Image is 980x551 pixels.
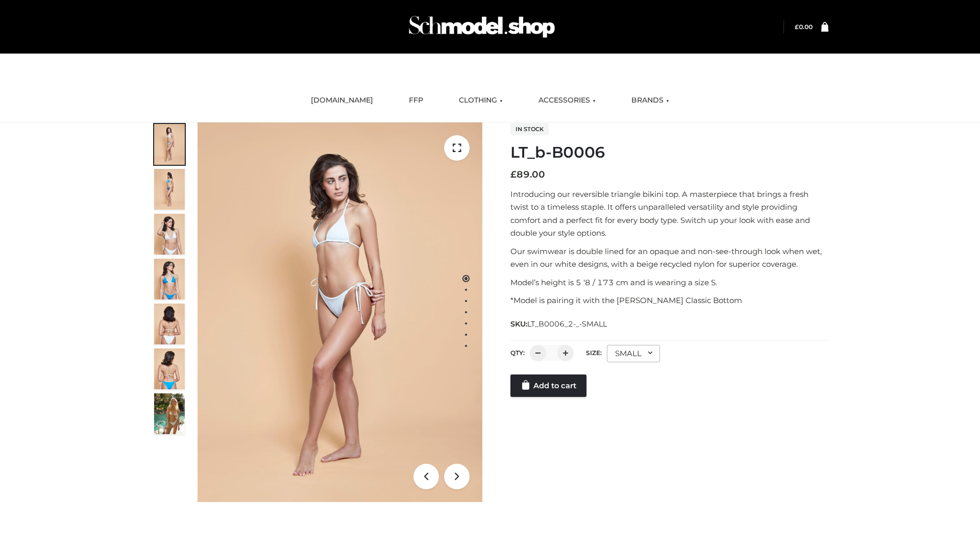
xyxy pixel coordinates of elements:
p: *Model is pairing it with the [PERSON_NAME] Classic Bottom [510,294,828,307]
span: £ [510,169,517,180]
a: [DOMAIN_NAME] [303,89,381,112]
a: FFP [401,89,431,112]
bdi: 0.00 [795,23,813,31]
span: In stock [510,123,549,135]
p: Introducing our reversible triangle bikini top. A masterpiece that brings a fresh twist to a time... [510,188,828,240]
div: SMALL [607,345,660,362]
a: BRANDS [624,89,677,112]
a: Add to cart [510,374,586,397]
img: ArielClassicBikiniTop_CloudNine_AzureSky_OW114ECO_1 [198,122,482,502]
label: Size: [586,349,602,357]
a: £0.00 [795,23,813,31]
a: CLOTHING [451,89,510,112]
img: Arieltop_CloudNine_AzureSky2.jpg [154,393,185,434]
img: ArielClassicBikiniTop_CloudNine_AzureSky_OW114ECO_4-scaled.jpg [154,259,185,299]
img: ArielClassicBikiniTop_CloudNine_AzureSky_OW114ECO_8-scaled.jpg [154,348,185,389]
span: LT_B0006_2-_-SMALL [527,319,607,329]
h1: LT_b-B0006 [510,143,828,162]
bdi: 89.00 [510,169,545,180]
span: SKU: [510,318,608,330]
a: ACCESSORIES [531,89,603,112]
span: £ [795,23,799,31]
img: ArielClassicBikiniTop_CloudNine_AzureSky_OW114ECO_1-scaled.jpg [154,124,185,165]
img: Schmodel Admin 964 [405,7,558,47]
img: ArielClassicBikiniTop_CloudNine_AzureSky_OW114ECO_7-scaled.jpg [154,304,185,344]
p: Our swimwear is double lined for an opaque and non-see-through look when wet, even in our white d... [510,245,828,271]
label: QTY: [510,349,525,357]
p: Model’s height is 5 ‘8 / 173 cm and is wearing a size S. [510,276,828,289]
img: ArielClassicBikiniTop_CloudNine_AzureSky_OW114ECO_2-scaled.jpg [154,169,185,210]
img: ArielClassicBikiniTop_CloudNine_AzureSky_OW114ECO_3-scaled.jpg [154,214,185,255]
